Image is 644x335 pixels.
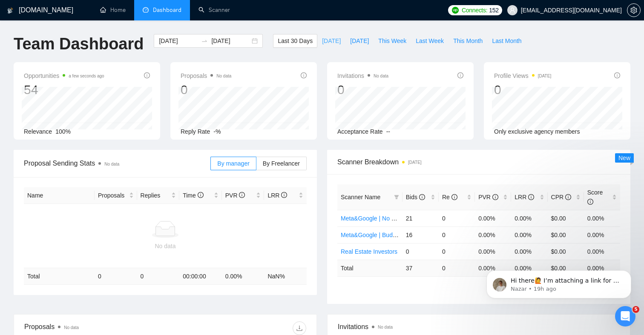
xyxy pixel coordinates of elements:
[264,268,307,285] td: NaN %
[627,7,640,14] span: setting
[24,71,104,81] span: Opportunities
[281,192,287,198] span: info-circle
[492,36,521,46] span: Last Month
[198,192,204,198] span: info-circle
[179,268,222,285] td: 00:00:00
[181,128,210,135] span: Reply Rate
[98,191,127,200] span: Proposals
[378,36,406,46] span: This Week
[201,37,208,44] span: to
[7,4,13,17] img: logo
[104,162,119,166] span: No data
[419,194,425,200] span: info-circle
[24,128,52,135] span: Relevance
[201,37,208,44] span: swap-right
[211,36,250,46] input: End date
[183,192,203,199] span: Time
[69,74,104,78] time: a few seconds ago
[273,34,317,48] button: Last 30 Days
[24,82,104,98] div: 54
[216,74,231,78] span: No data
[453,36,483,46] span: This Month
[27,241,303,251] div: No data
[439,260,475,276] td: 0
[584,243,620,260] td: 0.00%
[213,128,221,135] span: -%
[448,34,487,48] button: This Month
[24,268,95,285] td: Total
[337,71,388,81] span: Invitations
[143,7,149,13] span: dashboard
[341,248,397,255] a: Real Estate Investors
[14,34,144,54] h1: Team Dashboard
[402,243,439,260] td: 0
[442,194,457,200] span: Re
[317,34,345,48] button: [DATE]
[337,260,402,276] td: Total
[378,325,393,329] span: No data
[144,72,150,78] span: info-circle
[406,194,425,200] span: Bids
[439,226,475,243] td: 0
[337,157,620,167] span: Scanner Breakdown
[618,155,630,161] span: New
[475,226,511,243] td: 0.00%
[548,243,584,260] td: $0.00
[402,226,439,243] td: 16
[341,232,416,238] a: Meta&Google | Budget Filter
[452,7,459,14] img: upwork-logo.png
[239,192,245,198] span: info-circle
[511,226,547,243] td: 0.00%
[337,82,388,98] div: 0
[402,210,439,226] td: 21
[137,268,180,285] td: 0
[293,325,306,332] span: download
[411,34,448,48] button: Last Week
[511,210,547,226] td: 0.00%
[198,6,230,14] a: searchScanner
[632,306,639,313] span: 5
[374,74,388,78] span: No data
[408,160,421,165] time: [DATE]
[222,268,264,285] td: 0.00 %
[439,243,475,260] td: 0
[627,3,641,17] button: setting
[345,34,374,48] button: [DATE]
[494,128,580,135] span: Only exclusive agency members
[341,215,437,222] a: Meta&Google | No Budget Specified
[528,194,534,200] span: info-circle
[451,194,457,200] span: info-circle
[462,6,487,15] span: Connects:
[492,194,498,200] span: info-circle
[64,325,79,330] span: No data
[267,192,287,199] span: LRR
[584,226,620,243] td: 0.00%
[548,210,584,226] td: $0.00
[159,36,198,46] input: Start date
[551,194,571,200] span: CPR
[457,72,463,78] span: info-circle
[615,306,635,326] iframe: Intercom live chat
[95,268,137,285] td: 0
[475,210,511,226] td: 0.00%
[137,187,180,204] th: Replies
[614,72,620,78] span: info-circle
[278,36,313,46] span: Last 30 Days
[337,128,383,135] span: Acceptance Rate
[439,210,475,226] td: 0
[478,194,498,200] span: PVR
[565,194,571,200] span: info-circle
[475,243,511,260] td: 0.00%
[153,6,181,14] span: Dashboard
[489,6,498,15] span: 152
[584,210,620,226] td: 0.00%
[509,7,515,13] span: user
[402,260,439,276] td: 37
[350,36,369,46] span: [DATE]
[24,321,165,335] div: Proposals
[24,187,95,204] th: Name
[338,321,620,332] span: Invitations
